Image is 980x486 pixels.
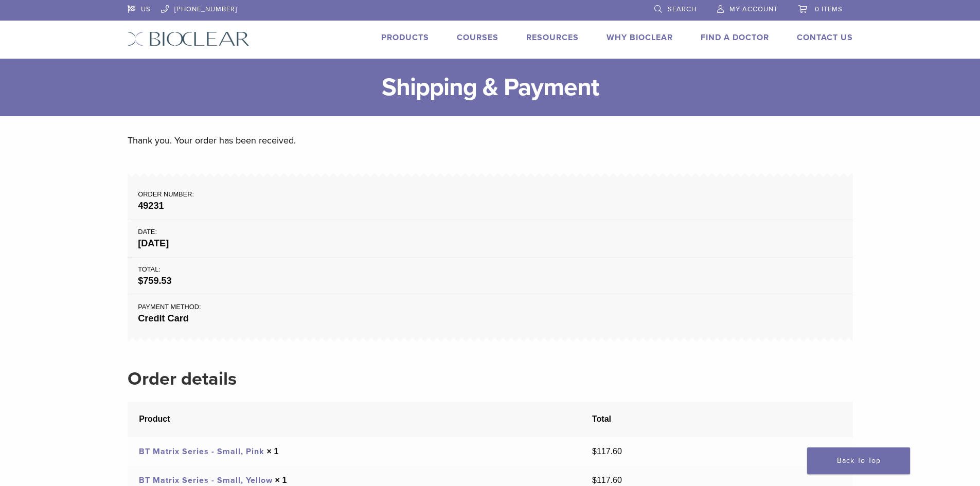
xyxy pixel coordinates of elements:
[526,32,579,43] a: Resources
[457,32,498,43] a: Courses
[138,312,842,326] strong: Credit Card
[128,402,581,437] th: Product
[592,476,622,484] bdi: 117.60
[138,276,143,286] span: $
[138,276,171,286] bdi: 759.53
[128,295,853,336] li: Payment method:
[381,32,429,43] a: Products
[128,258,853,295] li: Total:
[729,5,778,13] span: My Account
[138,237,842,250] strong: [DATE]
[592,476,597,484] span: $
[580,402,852,437] th: Total
[128,367,853,391] h2: Order details
[128,220,853,258] li: Date:
[807,447,910,474] a: Back To Top
[139,446,264,457] a: BT Matrix Series - Small, Pink
[592,447,622,456] bdi: 117.60
[701,32,769,43] a: Find A Doctor
[275,476,287,484] strong: × 1
[128,31,250,46] img: Bioclear
[815,5,843,13] span: 0 items
[607,32,673,43] a: Why Bioclear
[797,32,853,43] a: Contact Us
[592,447,597,456] span: $
[128,178,853,220] li: Order number:
[668,5,697,13] span: Search
[267,447,279,456] strong: × 1
[138,199,842,213] strong: 49231
[128,133,853,148] p: Thank you. Your order has been received.
[139,475,273,485] a: BT Matrix Series - Small, Yellow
